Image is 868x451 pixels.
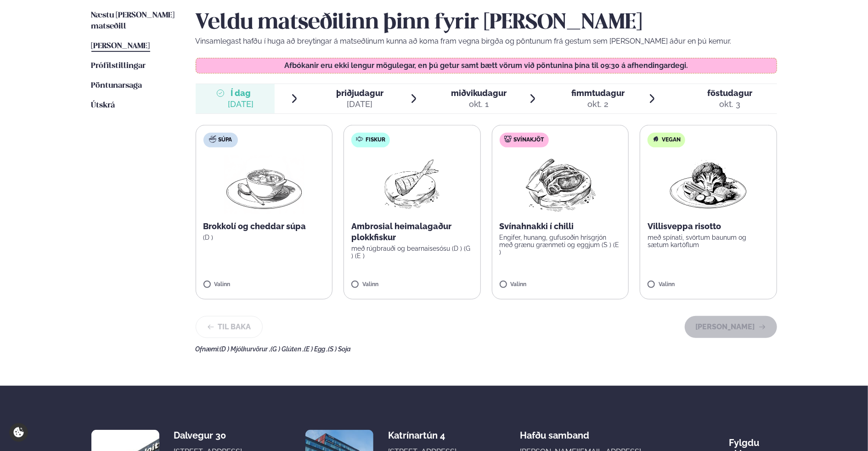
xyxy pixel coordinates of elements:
img: fish.png [383,155,441,214]
span: Pöntunarsaga [91,82,142,90]
a: Næstu [PERSON_NAME] matseðill [91,10,177,32]
img: soup.svg [209,135,216,143]
div: Katrínartún 4 [388,430,461,441]
span: (G ) Glúten , [271,345,304,353]
a: Prófílstillingar [91,61,146,72]
span: Í dag [228,88,254,99]
span: Næstu [PERSON_NAME] matseðill [91,11,175,30]
div: okt. 3 [708,99,753,110]
a: Pöntunarsaga [91,80,142,91]
img: fish.svg [356,135,363,143]
div: [DATE] [228,99,254,110]
span: þriðjudagur [336,88,383,98]
div: Ofnæmi: [196,345,777,353]
p: Afbókanir eru ekki lengur mögulegar, en þú getur samt bætt vörum við pöntunina þína til 09:30 á a... [205,62,767,69]
img: Soup.png [224,155,304,214]
button: [PERSON_NAME] [685,316,777,338]
a: Útskrá [91,100,115,111]
span: fimmtudagur [571,88,625,98]
div: okt. 1 [451,99,507,110]
img: Pork-Meat.png [519,155,601,214]
a: Cookie settings [9,423,28,442]
p: með rúgbrauði og bearnaisesósu (D ) (G ) (E ) [351,245,473,259]
span: miðvikudagur [451,88,507,98]
span: Útskrá [91,101,115,109]
p: Vinsamlegast hafðu í huga að breytingar á matseðlinum kunna að koma fram vegna birgða og pöntunum... [196,36,777,47]
span: Svínakjöt [514,136,544,144]
span: Prófílstillingar [91,62,146,70]
span: (D ) Mjólkurvörur , [220,345,271,353]
span: Fiskur [366,136,385,144]
img: pork.svg [504,135,512,143]
p: (D ) [203,234,325,241]
span: Hafðu samband [520,423,589,441]
button: Til baka [196,316,263,338]
p: Villisveppa risotto [648,221,769,232]
span: (E ) Egg , [304,345,328,353]
div: Dalvegur 30 [174,430,247,441]
p: Ambrosial heimalagaður plokkfiskur [351,221,473,243]
span: (S ) Soja [328,345,351,353]
img: Vegan.png [668,155,749,214]
div: [DATE] [336,99,383,110]
span: Vegan [662,136,681,144]
p: Svínahnakki í chilli [500,221,621,232]
p: Brokkolí og cheddar súpa [203,221,325,232]
p: með spínati, svörtum baunum og sætum kartöflum [648,234,769,248]
img: Vegan.svg [652,135,659,143]
span: Súpa [219,136,232,144]
div: okt. 2 [571,99,625,110]
span: föstudagur [708,88,753,98]
a: [PERSON_NAME] [91,41,150,52]
h2: Veldu matseðilinn þinn fyrir [PERSON_NAME] [196,10,777,36]
p: Engifer, hunang, gufusoðin hrísgrjón með grænu grænmeti og eggjum (S ) (E ) [500,234,621,256]
span: [PERSON_NAME] [91,42,150,50]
